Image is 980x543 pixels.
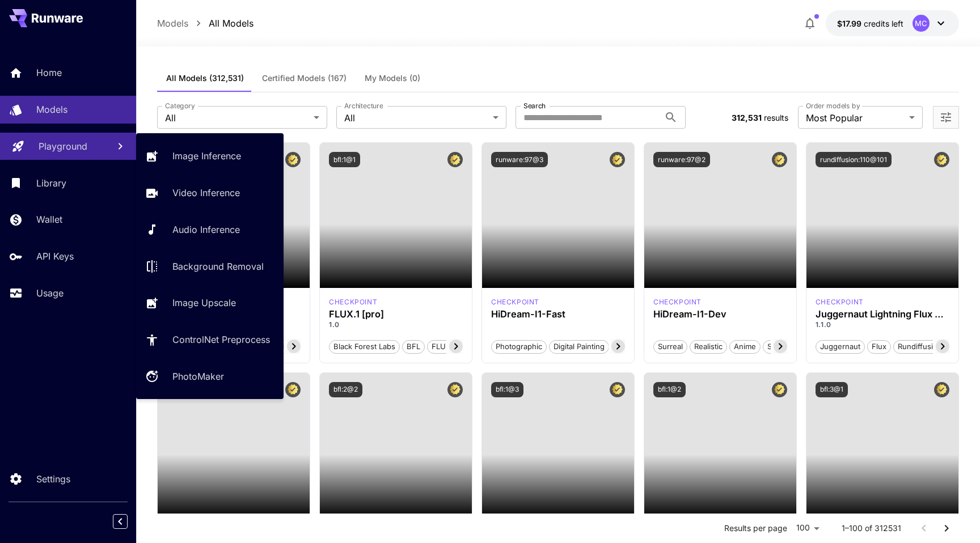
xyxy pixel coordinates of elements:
button: rundiffusion:110@101 [816,152,892,167]
button: Certified Model – Vetted for best performance and includes a commercial license. [772,152,787,167]
h3: Juggernaut Lightning Flux by RunDiffusion [816,309,949,320]
p: 1–100 of 312531 [842,523,901,534]
p: Wallet [36,213,62,226]
button: Certified Model – Vetted for best performance and includes a commercial license. [447,152,463,167]
button: runware:97@3 [491,152,548,167]
span: Realistic [690,341,726,353]
span: Surreal [654,341,687,353]
button: bfl:1@3 [491,382,523,397]
p: Background Removal [172,260,264,273]
a: PhotoMaker [136,363,284,391]
p: Video Inference [172,186,240,200]
label: Category [165,101,195,111]
span: Most Popular [806,111,905,125]
button: Certified Model – Vetted for best performance and includes a commercial license. [934,382,949,397]
label: Search [523,101,546,111]
button: Certified Model – Vetted for best performance and includes a commercial license. [934,152,949,167]
button: Collapse sidebar [113,514,128,529]
button: Certified Model – Vetted for best performance and includes a commercial license. [610,382,625,397]
span: Photographic [492,341,546,353]
span: BFL [403,341,424,353]
span: Black Forest Labs [330,341,399,353]
button: Certified Model – Vetted for best performance and includes a commercial license. [447,382,463,397]
button: Open more filters [939,111,953,125]
a: Image Inference [136,142,284,170]
p: PhotoMaker [172,370,224,383]
h3: HiDream-I1-Dev [653,309,787,320]
span: flux [868,341,890,353]
p: Audio Inference [172,223,240,236]
button: Certified Model – Vetted for best performance and includes a commercial license. [610,152,625,167]
span: credits left [864,19,903,28]
p: Library [36,176,66,190]
p: ControlNet Preprocess [172,333,270,346]
p: API Keys [36,249,74,263]
p: Home [36,66,62,79]
p: Results per page [724,523,787,534]
span: Anime [730,341,760,353]
span: All [165,111,309,125]
p: Playground [39,139,87,153]
span: My Models (0) [365,73,420,83]
p: Image Upscale [172,296,236,309]
p: Usage [36,286,64,300]
div: HiDream Dev [653,297,702,307]
p: All Models [209,16,254,30]
span: rundiffusion [894,341,946,353]
p: checkpoint [491,297,539,307]
div: 100 [792,520,823,536]
p: Models [157,16,188,30]
span: Stylized [763,341,799,353]
nav: breadcrumb [157,16,254,30]
p: Image Inference [172,149,241,163]
span: results [764,113,788,122]
span: Digital Painting [550,341,609,353]
a: Image Upscale [136,289,284,317]
div: fluxpro [329,297,377,307]
button: runware:97@2 [653,152,710,167]
button: Certified Model – Vetted for best performance and includes a commercial license. [772,382,787,397]
p: Models [36,103,67,116]
h3: HiDream-I1-Fast [491,309,625,320]
h3: FLUX.1 [pro] [329,309,463,320]
button: bfl:1@2 [653,382,686,397]
p: 1.1.0 [816,320,949,330]
a: Background Removal [136,252,284,280]
span: juggernaut [816,341,864,353]
span: All Models (312,531) [166,73,244,83]
div: Collapse sidebar [121,511,136,532]
span: 312,531 [732,113,762,122]
span: $17.99 [837,19,864,28]
span: Certified Models (167) [262,73,347,83]
p: 1.0 [329,320,463,330]
button: bfl:1@1 [329,152,360,167]
a: ControlNet Preprocess [136,326,284,354]
button: bfl:3@1 [816,382,848,397]
div: MC [913,15,930,32]
div: HiDream Fast [491,297,539,307]
button: Certified Model – Vetted for best performance and includes a commercial license. [285,152,301,167]
div: $17.98536 [837,18,903,29]
p: checkpoint [329,297,377,307]
button: $17.98536 [826,10,959,36]
p: checkpoint [653,297,702,307]
div: FLUX.1 D [816,297,864,307]
a: Audio Inference [136,216,284,244]
p: Settings [36,472,70,486]
p: checkpoint [816,297,864,307]
button: Go to next page [935,517,958,540]
label: Order models by [806,101,860,111]
button: Certified Model – Vetted for best performance and includes a commercial license. [285,382,301,397]
span: FLUX.1 [pro] [428,341,479,353]
span: All [344,111,488,125]
a: Video Inference [136,179,284,207]
label: Architecture [344,101,383,111]
button: bfl:2@2 [329,382,362,397]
